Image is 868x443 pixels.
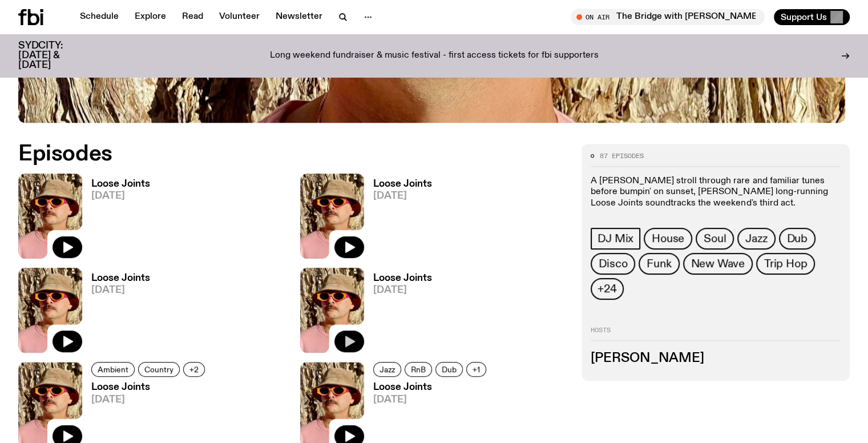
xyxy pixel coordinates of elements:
a: Ambient [91,362,135,377]
a: Explore [128,9,173,25]
span: Dub [787,232,808,245]
a: Dub [779,228,815,249]
button: +24 [591,278,623,300]
a: Funk [639,253,679,275]
span: Soul [704,232,726,245]
span: Support Us [781,12,827,22]
a: Soul [696,228,734,249]
h3: Loose Joints [91,382,208,392]
a: Newsletter [269,9,329,25]
img: Tyson stands in front of a paperbark tree wearing orange sunglasses, a suede bucket hat and a pin... [18,268,82,353]
span: Trip Hop [764,257,807,270]
span: [DATE] [373,285,432,295]
a: RnB [405,362,432,377]
span: New Wave [691,257,745,270]
img: Tyson stands in front of a paperbark tree wearing orange sunglasses, a suede bucket hat and a pin... [18,174,82,259]
p: A [PERSON_NAME] stroll through rare and familiar tunes before bumpin' on sunset, [PERSON_NAME] lo... [591,176,841,209]
h2: Hosts [591,327,841,341]
h3: SYDCITY: [DATE] & [DATE] [18,41,91,70]
a: Country [138,362,180,377]
span: [DATE] [91,395,208,405]
span: Country [144,365,173,374]
a: Trip Hop [756,253,815,275]
img: Tyson stands in front of a paperbark tree wearing orange sunglasses, a suede bucket hat and a pin... [300,174,364,259]
h3: Loose Joints [373,179,432,189]
h3: [PERSON_NAME] [591,352,841,365]
h3: Loose Joints [373,382,490,392]
span: 87 episodes [600,153,644,159]
button: On AirThe Bridge with [PERSON_NAME] [571,9,765,25]
button: Support Us [774,9,850,25]
a: Dub [435,362,463,377]
span: Dub [442,365,457,374]
span: +24 [597,283,616,295]
a: Loose Joints[DATE] [82,179,150,259]
a: Loose Joints[DATE] [364,273,432,353]
a: Disco [591,253,635,275]
h2: Episodes [18,144,568,164]
a: New Wave [683,253,753,275]
button: +2 [183,362,205,377]
a: Jazz [737,228,775,249]
span: [DATE] [91,285,150,295]
h3: Loose Joints [91,179,150,189]
button: +1 [466,362,486,377]
span: [DATE] [91,191,150,201]
span: +2 [189,365,199,374]
span: Funk [647,257,671,270]
span: Disco [599,257,627,270]
a: Jazz [373,362,401,377]
span: Ambient [98,365,128,374]
a: Volunteer [212,9,267,25]
h3: Loose Joints [373,273,432,283]
a: DJ Mix [591,228,640,249]
span: House [652,232,684,245]
p: Long weekend fundraiser & music festival - first access tickets for fbi supporters [270,51,599,61]
img: Tyson stands in front of a paperbark tree wearing orange sunglasses, a suede bucket hat and a pin... [300,268,364,353]
span: DJ Mix [597,232,633,245]
a: Schedule [73,9,126,25]
a: Loose Joints[DATE] [82,273,150,353]
span: Jazz [380,365,395,374]
span: [DATE] [373,395,490,405]
span: Jazz [745,232,767,245]
a: Loose Joints[DATE] [364,179,432,259]
h3: Loose Joints [91,273,150,283]
span: RnB [411,365,426,374]
a: Read [175,9,210,25]
a: House [644,228,692,249]
span: +1 [473,365,480,374]
span: [DATE] [373,191,432,201]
